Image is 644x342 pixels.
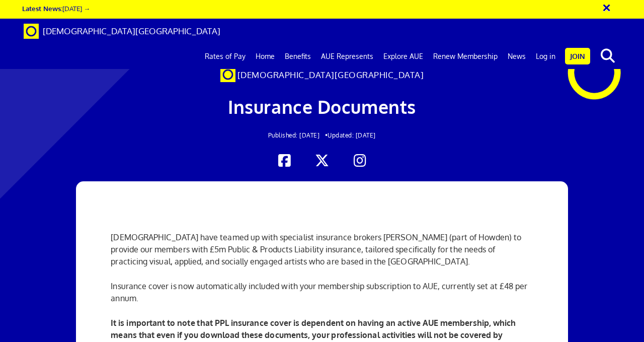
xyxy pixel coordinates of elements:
span: [DEMOGRAPHIC_DATA][GEOGRAPHIC_DATA] [237,70,424,80]
a: Join [565,48,590,64]
a: Log in [531,44,560,69]
a: Renew Membership [428,44,503,69]
a: Latest News:[DATE] → [22,4,90,13]
span: Published: [DATE] • [268,131,328,139]
p: [DEMOGRAPHIC_DATA] have teamed up with specialist insurance brokers [PERSON_NAME] (part of Howden... [111,219,533,267]
h2: Updated: [DATE] [126,132,519,139]
a: Explore AUE [378,44,428,69]
a: Benefits [280,44,316,69]
strong: Latest News: [22,4,62,13]
span: Insurance Documents [228,95,416,118]
a: Home [251,44,280,69]
a: Brand [DEMOGRAPHIC_DATA][GEOGRAPHIC_DATA] [16,19,228,44]
p: Insurance cover is now automatically included with your membership subscription to AUE, currently... [111,280,533,304]
button: search [592,45,623,66]
a: Rates of Pay [200,44,251,69]
a: News [503,44,531,69]
span: [DEMOGRAPHIC_DATA][GEOGRAPHIC_DATA] [43,26,220,36]
a: AUE Represents [316,44,378,69]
